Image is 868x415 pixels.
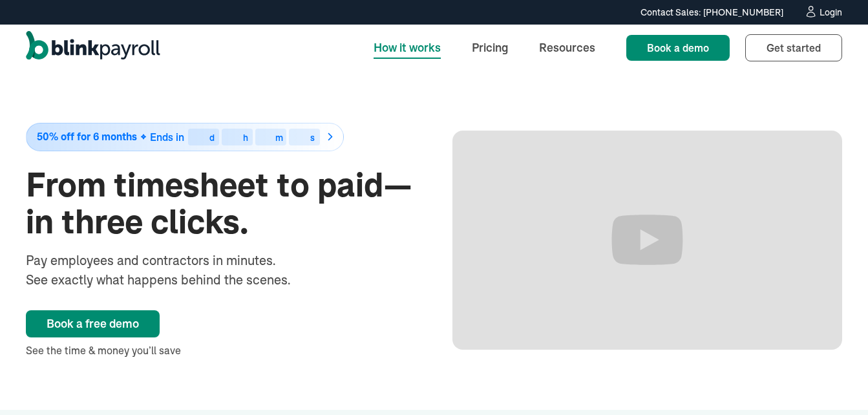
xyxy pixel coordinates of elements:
div: Login [820,8,842,17]
a: Login [804,5,842,19]
div: h [243,133,248,142]
a: Book a demo [626,35,730,61]
iframe: It's EASY to get started with BlinkParyoll Today! [452,131,843,350]
div: d [209,133,215,142]
span: Get started [767,41,821,54]
h1: From timesheet to paid—in three clicks. [26,167,416,240]
a: 50% off for 6 monthsEnds indhms [26,123,416,151]
span: Ends in [150,131,184,144]
a: home [26,31,160,65]
div: s [310,133,315,142]
div: Contact Sales: [PHONE_NUMBER] [640,6,783,19]
a: Resources [529,34,606,61]
div: See the time & money you’ll save [26,343,416,358]
span: Book a demo [647,41,709,54]
a: Get started [745,34,842,61]
a: Book a free demo [26,310,160,337]
span: 50% off for 6 months [37,131,137,142]
div: Pay employees and contractors in minutes. See exactly what happens behind the scenes. [26,251,315,290]
a: Pricing [461,34,518,61]
div: m [275,133,283,142]
a: How it works [363,34,451,61]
